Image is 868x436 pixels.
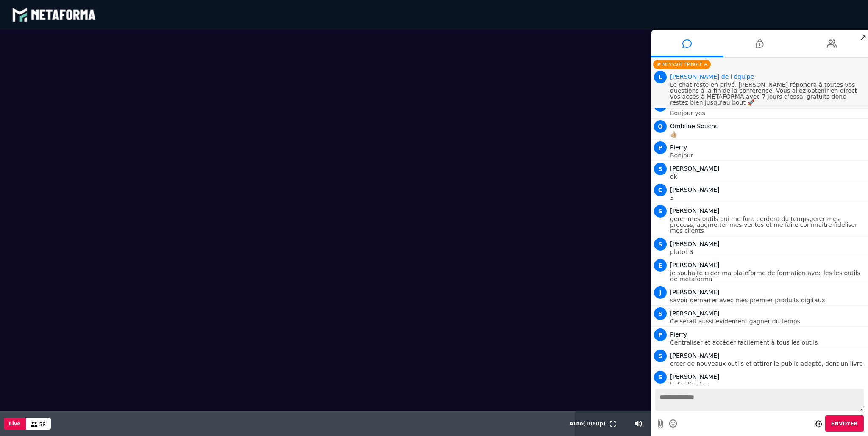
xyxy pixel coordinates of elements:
[670,382,866,388] p: la facilitation
[654,163,667,175] span: S
[670,131,866,137] p: 👍🏼
[654,350,667,362] span: S
[670,310,719,317] span: [PERSON_NAME]
[670,373,719,380] span: [PERSON_NAME]
[825,415,864,432] button: Envoyer
[654,307,667,320] span: S
[670,289,719,295] span: [PERSON_NAME]
[670,73,754,80] span: Animateur
[670,82,866,105] p: Le chat reste en privé. [PERSON_NAME] répondra à toutes vos questions à la fin de la conférence. ...
[670,318,866,324] p: Ce serait aussi evidement gagner du temps
[654,71,667,83] span: L
[670,186,719,193] span: [PERSON_NAME]
[670,262,719,268] span: [PERSON_NAME]
[670,216,866,234] p: gerer mes outils qui me font perdent du tempsgerer mes process, augme,ter mes ventes et me faire ...
[568,411,607,436] button: Auto(1080p)
[670,361,866,367] p: creer de nouveaux outils et attirer le public adapté, dont un livre
[654,259,667,272] span: E
[570,421,606,427] span: Auto ( 1080 p)
[670,297,866,303] p: savoir démarrer avec mes premier produits digitaux
[654,238,667,251] span: S
[831,421,858,427] span: Envoyer
[654,328,667,341] span: P
[654,371,667,384] span: S
[670,352,719,359] span: [PERSON_NAME]
[670,165,719,172] span: [PERSON_NAME]
[653,60,711,69] div: Message épinglé
[670,339,866,345] p: Centraliser et accéder facilement à tous les outils
[670,123,719,130] span: Ombline Souchu
[670,331,687,338] span: Pierry
[654,205,667,218] span: S
[4,418,26,430] button: Live
[670,249,866,255] p: plutot 3
[670,152,866,158] p: Bonjour
[670,270,866,282] p: je souhaite creer ma plateforme de formation avec les les outils de metaforma
[654,120,667,133] span: O
[670,207,719,214] span: [PERSON_NAME]
[654,184,667,196] span: C
[670,195,866,201] p: 3
[670,110,866,116] p: Bonjour yes
[670,174,866,179] p: ok
[654,141,667,154] span: P
[39,422,46,428] span: 58
[654,286,667,299] span: J
[670,144,687,151] span: Pierry
[858,30,868,45] span: ↗
[670,240,719,247] span: [PERSON_NAME]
